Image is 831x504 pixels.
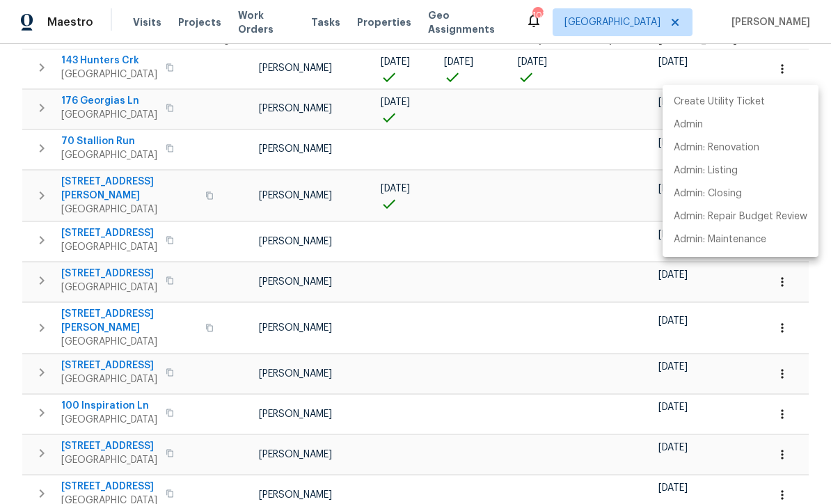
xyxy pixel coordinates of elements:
[674,95,765,109] p: Create Utility Ticket
[674,187,742,201] p: Admin: Closing
[674,210,807,224] p: Admin: Repair Budget Review
[674,233,766,247] p: Admin: Maintenance
[674,164,738,178] p: Admin: Listing
[674,118,703,132] p: Admin
[674,141,759,155] p: Admin: Renovation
